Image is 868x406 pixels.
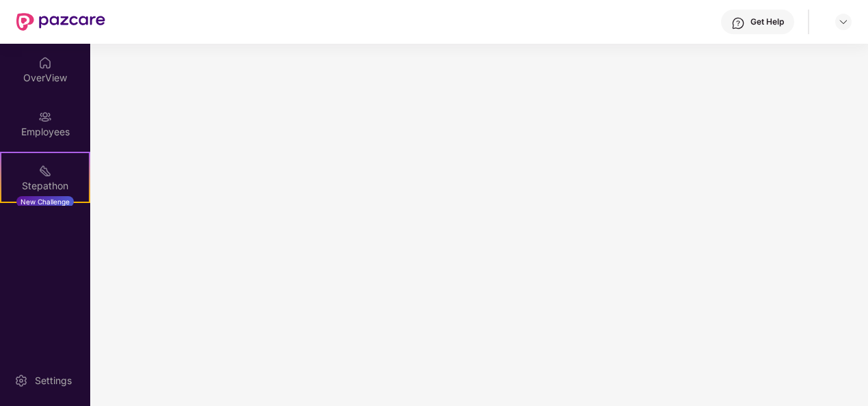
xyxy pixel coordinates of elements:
[38,110,52,124] img: svg+xml;base64,PHN2ZyBpZD0iRW1wbG95ZWVzIiB4bWxucz0iaHR0cDovL3d3dy53My5vcmcvMjAwMC9zdmciIHdpZHRoPS...
[38,164,52,178] img: svg+xml;base64,PHN2ZyB4bWxucz0iaHR0cDovL3d3dy53My5vcmcvMjAwMC9zdmciIHdpZHRoPSIyMSIgaGVpZ2h0PSIyMC...
[38,56,52,70] img: svg+xml;base64,PHN2ZyBpZD0iSG9tZSIgeG1sbnM9Imh0dHA6Ly93d3cudzMub3JnLzIwMDAvc3ZnIiB3aWR0aD0iMjAiIG...
[31,374,76,388] div: Settings
[16,196,74,207] div: New Challenge
[838,16,849,27] img: svg+xml;base64,PHN2ZyBpZD0iRHJvcGRvd24tMzJ4MzIiIHhtbG5zPSJodHRwOi8vd3d3LnczLm9yZy8yMDAwL3N2ZyIgd2...
[1,179,89,193] div: Stepathon
[750,16,784,27] div: Get Help
[16,13,105,31] img: New Pazcare Logo
[14,374,28,388] img: svg+xml;base64,PHN2ZyBpZD0iU2V0dGluZy0yMHgyMCIgeG1sbnM9Imh0dHA6Ly93d3cudzMub3JnLzIwMDAvc3ZnIiB3aW...
[731,16,745,30] img: svg+xml;base64,PHN2ZyBpZD0iSGVscC0zMngzMiIgeG1sbnM9Imh0dHA6Ly93d3cudzMub3JnLzIwMDAvc3ZnIiB3aWR0aD...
